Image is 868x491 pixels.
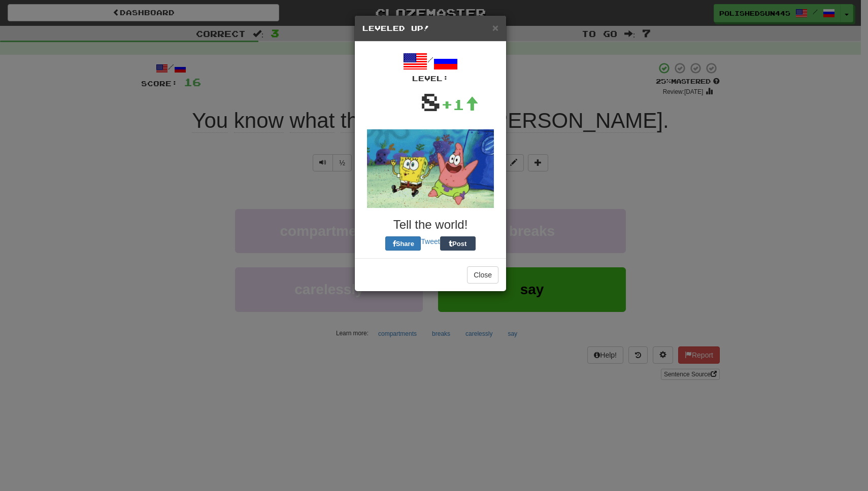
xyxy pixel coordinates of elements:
button: Close [467,266,498,284]
h3: Tell the world! [362,218,498,231]
div: 8 [420,84,441,119]
h5: Leveled Up! [362,23,498,33]
div: / [362,49,498,84]
button: Share [385,236,421,251]
a: Tweet [421,237,440,245]
img: spongebob-53e4afb176f15ec50bbd25504a55505dc7932d5912ae3779acb110eb58d89fe3.gif [367,129,494,208]
div: +1 [441,94,479,115]
div: Level: [362,74,498,84]
button: Post [440,236,476,251]
span: × [492,22,498,33]
button: Close [492,22,498,33]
